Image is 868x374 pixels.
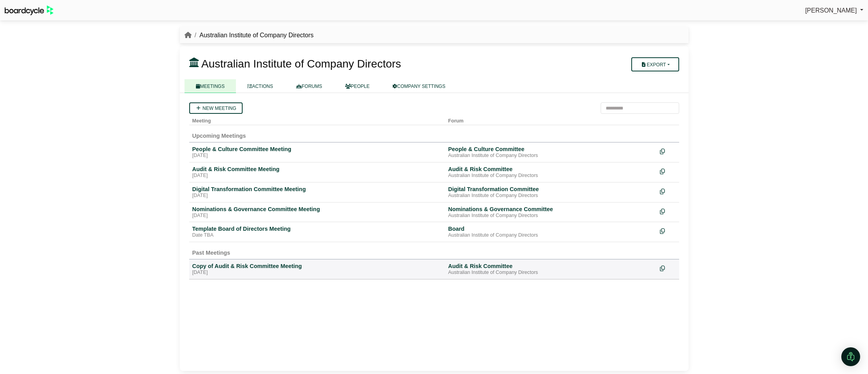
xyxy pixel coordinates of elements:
[192,206,442,219] a: Nominations & Governance Committee Meeting [DATE]
[448,173,654,179] div: Australian Institute of Company Directors
[334,79,381,93] a: PEOPLE
[445,114,657,125] th: Forum
[189,102,243,114] a: New meeting
[192,166,442,179] a: Audit & Risk Committee Meeting [DATE]
[201,58,401,70] span: Australian Institute of Company Directors
[192,186,442,199] a: Digital Transformation Committee Meeting [DATE]
[660,166,676,176] div: Make a copy
[192,133,246,139] span: Upcoming Meetings
[841,347,860,366] div: Open Intercom Messenger
[660,186,676,196] div: Make a copy
[448,225,654,232] div: Board
[189,114,445,125] th: Meeting
[448,166,654,179] a: Audit & Risk Committee Australian Institute of Company Directors
[192,225,442,232] div: Template Board of Directors Meeting
[448,206,654,219] a: Nominations & Governance Committee Australian Institute of Company Directors
[448,146,654,159] a: People & Culture Committee Australian Institute of Company Directors
[448,186,654,199] a: Digital Transformation Committee Australian Institute of Company Directors
[192,146,442,159] a: People & Culture Committee Meeting [DATE]
[192,270,442,276] div: [DATE]
[660,206,676,216] div: Make a copy
[448,206,654,213] div: Nominations & Governance Committee
[192,193,442,199] div: [DATE]
[192,166,442,173] div: Audit & Risk Committee Meeting
[192,250,230,256] span: Past Meetings
[448,146,654,153] div: People & Culture Committee
[448,270,654,276] div: Australian Institute of Company Directors
[192,225,442,239] a: Template Board of Directors Meeting Date TBA
[192,146,442,153] div: People & Culture Committee Meeting
[448,213,654,219] div: Australian Institute of Company Directors
[448,186,654,193] div: Digital Transformation Committee
[381,79,457,93] a: COMPANY SETTINGS
[192,213,442,219] div: [DATE]
[448,153,654,159] div: Australian Institute of Company Directors
[236,79,284,93] a: ACTIONS
[448,263,654,276] a: Audit & Risk Committee Australian Institute of Company Directors
[660,146,676,156] div: Make a copy
[185,79,236,93] a: MEETINGS
[631,57,679,71] button: Export
[805,7,857,14] span: [PERSON_NAME]
[5,5,53,15] img: BoardcycleBlackGreen-aaafeed430059cb809a45853b8cf6d952af9d84e6e89e1f1685b34bfd5cb7d64.svg
[660,225,676,236] div: Make a copy
[192,206,442,213] div: Nominations & Governance Committee Meeting
[192,186,442,193] div: Digital Transformation Committee Meeting
[192,30,314,40] li: Australian Institute of Company Directors
[448,166,654,173] div: Audit & Risk Committee
[192,153,442,159] div: [DATE]
[448,225,654,239] a: Board Australian Institute of Company Directors
[448,263,654,270] div: Audit & Risk Committee
[185,30,314,40] nav: breadcrumb
[805,5,863,16] a: [PERSON_NAME]
[285,79,334,93] a: FORUMS
[448,232,654,239] div: Australian Institute of Company Directors
[192,263,442,276] a: Copy of Audit & Risk Committee Meeting [DATE]
[660,263,676,273] div: Make a copy
[192,232,442,239] div: Date TBA
[192,173,442,179] div: [DATE]
[448,193,654,199] div: Australian Institute of Company Directors
[192,263,442,270] div: Copy of Audit & Risk Committee Meeting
